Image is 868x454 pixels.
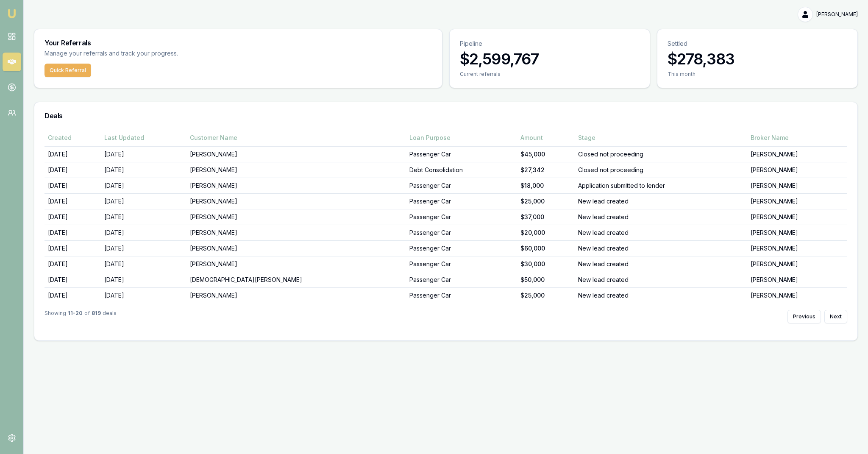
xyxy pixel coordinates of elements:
[186,272,406,287] td: [DEMOGRAPHIC_DATA][PERSON_NAME]
[101,240,187,256] td: [DATE]
[406,272,517,287] td: Passenger Car
[406,146,517,162] td: Passenger Car
[68,310,83,323] strong: 11 - 20
[101,209,187,225] td: [DATE]
[575,240,747,256] td: New lead created
[816,11,858,18] span: [PERSON_NAME]
[186,193,406,209] td: [PERSON_NAME]
[406,193,517,209] td: Passenger Car
[45,209,101,225] td: [DATE]
[520,260,571,268] div: $30,000
[747,225,847,240] td: [PERSON_NAME]
[186,162,406,178] td: [PERSON_NAME]
[575,162,747,178] td: Closed not proceeding
[787,310,821,323] button: Previous
[520,181,571,190] div: $18,000
[101,272,187,287] td: [DATE]
[520,166,571,174] div: $27,342
[406,162,517,178] td: Debt Consolidation
[668,39,847,48] p: Settled
[406,225,517,240] td: Passenger Car
[45,112,847,119] h3: Deals
[406,209,517,225] td: Passenger Car
[45,162,101,178] td: [DATE]
[101,287,187,303] td: [DATE]
[520,150,571,159] div: $45,000
[747,209,847,225] td: [PERSON_NAME]
[575,225,747,240] td: New lead created
[575,193,747,209] td: New lead created
[45,178,101,193] td: [DATE]
[520,213,571,221] div: $37,000
[101,178,187,193] td: [DATE]
[45,49,262,58] p: Manage your referrals and track your progress.
[406,256,517,272] td: Passenger Car
[45,287,101,303] td: [DATE]
[45,272,101,287] td: [DATE]
[406,240,517,256] td: Passenger Car
[101,162,187,178] td: [DATE]
[92,310,101,323] strong: 819
[45,64,91,77] button: Quick Referral
[45,310,117,323] div: Showing of deals
[190,134,403,142] div: Customer Name
[186,240,406,256] td: [PERSON_NAME]
[668,50,847,67] h3: $278,383
[747,256,847,272] td: [PERSON_NAME]
[747,272,847,287] td: [PERSON_NAME]
[520,228,571,237] div: $20,000
[460,71,640,78] div: Current referrals
[45,193,101,209] td: [DATE]
[520,291,571,300] div: $25,000
[747,193,847,209] td: [PERSON_NAME]
[578,134,744,142] div: Stage
[101,256,187,272] td: [DATE]
[575,146,747,162] td: Closed not proceeding
[101,193,187,209] td: [DATE]
[668,71,847,78] div: This month
[575,209,747,225] td: New lead created
[45,39,432,46] h3: Your Referrals
[7,8,17,19] img: emu-icon-u.png
[45,146,101,162] td: [DATE]
[101,225,187,240] td: [DATE]
[747,178,847,193] td: [PERSON_NAME]
[186,287,406,303] td: [PERSON_NAME]
[45,225,101,240] td: [DATE]
[747,146,847,162] td: [PERSON_NAME]
[45,256,101,272] td: [DATE]
[751,134,844,142] div: Broker Name
[186,209,406,225] td: [PERSON_NAME]
[747,287,847,303] td: [PERSON_NAME]
[406,178,517,193] td: Passenger Car
[520,134,571,142] div: Amount
[406,287,517,303] td: Passenger Car
[460,50,640,67] h3: $2,599,767
[409,134,514,142] div: Loan Purpose
[186,178,406,193] td: [PERSON_NAME]
[575,287,747,303] td: New lead created
[101,146,187,162] td: [DATE]
[520,197,571,206] div: $25,000
[747,162,847,178] td: [PERSON_NAME]
[520,276,571,284] div: $50,000
[824,310,847,323] button: Next
[104,134,184,142] div: Last Updated
[747,240,847,256] td: [PERSON_NAME]
[460,39,640,48] p: Pipeline
[186,146,406,162] td: [PERSON_NAME]
[575,272,747,287] td: New lead created
[520,244,571,253] div: $60,000
[186,225,406,240] td: [PERSON_NAME]
[186,256,406,272] td: [PERSON_NAME]
[575,178,747,193] td: Application submitted to lender
[575,256,747,272] td: New lead created
[48,134,97,142] div: Created
[45,240,101,256] td: [DATE]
